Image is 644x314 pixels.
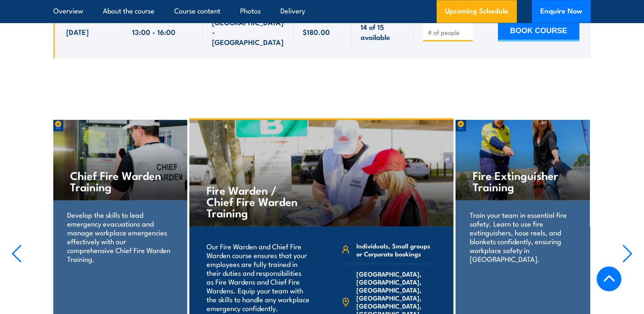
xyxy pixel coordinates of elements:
[212,17,284,47] span: [GEOGRAPHIC_DATA] - [GEOGRAPHIC_DATA]
[303,27,330,37] span: $180.00
[67,210,173,263] p: Develop the skills to lead emergency evacuations and manage workplace emergencies effectively wit...
[473,169,572,192] h4: Fire Extinguisher Training
[470,210,575,263] p: Train your team in essential fire safety. Learn to use fire extinguishers, hose reels, and blanke...
[66,27,89,37] span: [DATE]
[207,184,305,218] h4: Fire Warden / Chief Fire Warden Training
[207,242,310,312] p: Our Fire Warden and Chief Fire Warden course ensures that your employees are fully trained in the...
[70,169,170,192] h4: Chief Fire Warden Training
[361,22,405,42] span: 14 of 15 available
[356,242,436,258] span: Individuals, Small groups or Corporate bookings
[498,23,579,41] button: BOOK COURSE
[132,27,175,37] span: 13:00 - 16:00
[428,28,470,37] input: # of people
